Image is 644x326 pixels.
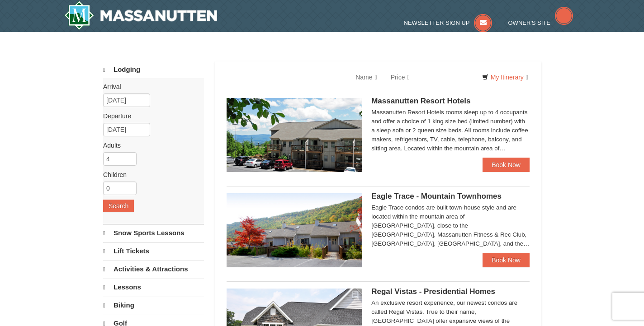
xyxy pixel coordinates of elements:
[404,19,470,26] span: Newsletter Sign Up
[371,97,470,105] span: Massanutten Resort Hotels
[371,108,530,153] div: Massanutten Resort Hotels rooms sleep up to 4 occupants and offer a choice of 1 king size bed (li...
[103,170,197,179] label: Children
[103,82,197,91] label: Arrival
[483,158,530,172] a: Book Now
[483,253,530,267] a: Book Now
[227,98,362,172] img: 19219026-1-e3b4ac8e.jpg
[103,200,134,212] button: Search
[103,141,197,150] label: Adults
[64,1,217,30] img: Massanutten Resort Logo
[64,1,217,30] a: Massanutten Resort
[103,224,204,242] a: Snow Sports Lessons
[371,192,502,200] span: Eagle Trace - Mountain Townhomes
[103,242,204,260] a: Lift Tickets
[103,261,204,278] a: Activities & Attractions
[103,297,204,314] a: Biking
[349,68,384,86] a: Name
[103,279,204,296] a: Lessons
[384,68,417,86] a: Price
[371,287,495,296] span: Regal Vistas - Presidential Homes
[508,19,573,26] a: Owner's Site
[508,19,551,26] span: Owner's Site
[476,70,534,84] a: My Itinerary
[371,203,530,248] div: Eagle Trace condos are built town-house style and are located within the mountain area of [GEOGRA...
[103,112,197,121] label: Departure
[227,193,362,267] img: 19218983-1-9b289e55.jpg
[103,61,204,78] a: Lodging
[404,19,492,26] a: Newsletter Sign Up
